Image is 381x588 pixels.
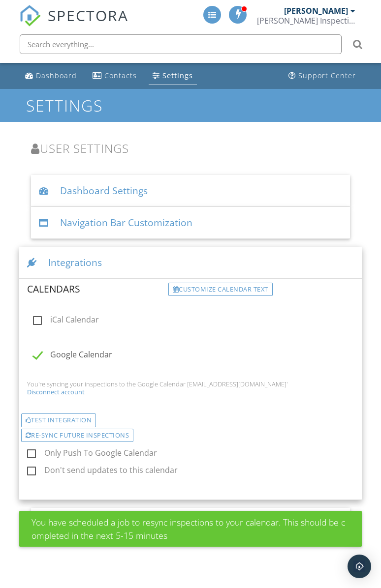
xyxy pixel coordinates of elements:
[21,413,96,427] div: Test Integration
[20,34,342,54] input: Search everything...
[33,315,162,327] label: iCal Calendar
[168,283,273,296] div: Customize calendar text
[27,380,354,388] div: You're syncing your inspections to the Google Calendar [EMAIL_ADDRESS][DOMAIN_NAME]'
[298,71,356,80] div: Support Center
[31,207,350,239] div: Navigation Bar Customization
[36,71,77,80] div: Dashboard
[31,142,350,155] h3: User Settings
[284,6,348,16] div: [PERSON_NAME]
[149,67,197,85] a: Settings
[21,67,81,85] a: Dashboard
[33,350,162,362] label: Google Calendar
[48,5,128,26] span: SPECTORA
[104,71,137,80] div: Contacts
[21,430,135,441] a: Re-sync future inspections
[19,13,128,34] a: SPECTORA
[21,429,134,442] div: Re-sync future inspections
[348,555,371,578] div: Open Intercom Messenger
[27,388,354,396] div: Disconnect account
[31,175,350,207] div: Dashboard Settings
[19,247,362,279] div: Integrations
[26,97,355,114] h1: Settings
[285,67,360,85] a: Support Center
[27,283,157,295] h4: Calendars
[89,67,141,85] a: Contacts
[162,71,193,80] div: Settings
[19,511,362,547] div: You have scheduled a job to resync inspections to your calendar. This should be completed in the ...
[21,414,98,425] a: Test Integration
[27,466,196,478] label: Don't send updates to this calendar
[19,5,41,27] img: The Best Home Inspection Software - Spectora
[27,448,196,461] label: Only Push To Google Calendar
[257,16,355,26] div: Dana Inspection Services, Inc.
